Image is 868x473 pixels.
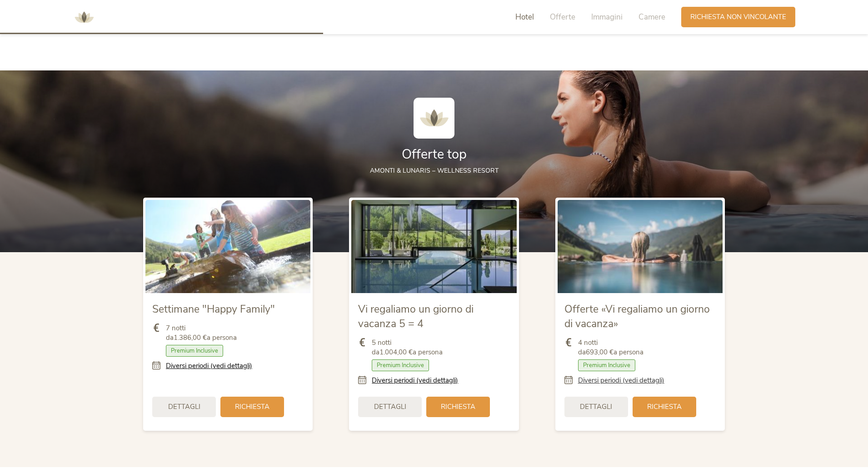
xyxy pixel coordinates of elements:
[145,200,310,293] img: Settimane "Happy Family"
[372,359,429,371] span: Premium Inclusive
[639,12,665,22] span: Camere
[152,302,275,316] span: Settimane "Happy Family"
[414,98,454,139] img: AMONTI & LUNARIS Wellnessresort
[578,376,664,385] a: Diversi periodi (vedi dettagli)
[174,333,207,342] b: 1.386,00 €
[578,359,635,371] span: Premium Inclusive
[550,12,575,22] span: Offerte
[168,402,200,412] span: Dettagli
[586,348,614,357] b: 693,00 €
[166,345,223,357] span: Premium Inclusive
[166,324,237,343] span: 7 notti da a persona
[370,166,499,175] span: AMONTI & LUNARIS – wellness resort
[564,302,710,331] span: Offerte «Vi regaliamo un giorno di vacanza»
[578,338,644,357] span: 4 notti da a persona
[372,338,443,357] span: 5 notti da a persona
[374,402,406,412] span: Dettagli
[70,4,98,31] img: AMONTI & LUNARIS Wellnessresort
[235,402,269,412] span: Richiesta
[647,402,682,412] span: Richiesta
[558,200,723,293] img: Offerte «Vi regaliamo un giorno di vacanza»
[379,348,413,357] b: 1.004,00 €
[515,12,534,22] span: Hotel
[351,200,516,293] img: Vi regaliamo un giorno di vacanza 5 = 4
[70,14,98,20] a: AMONTI & LUNARIS Wellnessresort
[372,376,458,385] a: Diversi periodi (vedi dettagli)
[591,12,623,22] span: Immagini
[690,12,786,22] span: Richiesta non vincolante
[358,302,474,331] span: Vi regaliamo un giorno di vacanza 5 = 4
[441,402,475,412] span: Richiesta
[402,145,467,163] span: Offerte top
[580,402,612,412] span: Dettagli
[166,361,252,371] a: Diversi periodi (vedi dettagli)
